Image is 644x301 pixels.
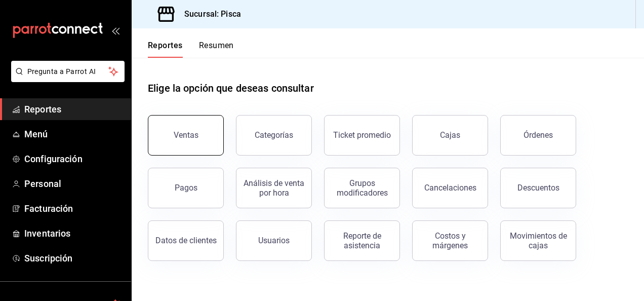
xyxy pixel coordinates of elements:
div: Pagos [175,183,197,193]
button: Datos de clientes [148,220,224,261]
span: Menú [24,127,123,141]
div: Órdenes [524,130,553,140]
span: Suscripción [24,251,123,265]
button: Reporte de asistencia [324,220,400,261]
div: Cajas [440,130,460,140]
div: Reporte de asistencia [331,231,393,250]
span: Pregunta a Parrot AI [27,66,109,77]
button: Costos y márgenes [412,220,488,261]
span: Inventarios [24,227,123,240]
button: Descuentos [500,168,576,208]
button: open_drawer_menu [111,26,119,34]
div: Grupos modificadores [331,178,393,198]
button: Cajas [412,115,488,156]
h3: Sucursal: Pisca [176,8,241,20]
div: navigation tabs [148,41,234,58]
div: Cancelaciones [424,183,476,193]
a: Pregunta a Parrot AI [7,73,125,84]
div: Movimientos de cajas [507,231,570,250]
div: Costos y márgenes [419,231,481,250]
button: Ticket promedio [324,115,400,156]
button: Resumen [199,41,234,58]
button: Ventas [148,115,224,156]
button: Análisis de venta por hora [236,168,312,208]
button: Categorías [236,115,312,156]
div: Usuarios [258,236,290,245]
button: Grupos modificadores [324,168,400,208]
span: Facturación [24,202,123,215]
span: Reportes [24,102,123,116]
button: Reportes [148,41,183,58]
button: Cancelaciones [412,168,488,208]
div: Análisis de venta por hora [243,178,305,198]
h1: Elige la opción que deseas consultar [148,81,314,96]
button: Usuarios [236,220,312,261]
span: Configuración [24,152,123,166]
button: Órdenes [500,115,576,156]
div: Ventas [174,130,198,140]
div: Descuentos [517,183,559,193]
div: Ticket promedio [333,130,391,140]
div: Categorías [255,130,293,140]
button: Movimientos de cajas [500,220,576,261]
span: Personal [24,177,123,191]
div: Datos de clientes [155,236,217,245]
button: Pagos [148,168,224,208]
button: Pregunta a Parrot AI [11,61,125,82]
